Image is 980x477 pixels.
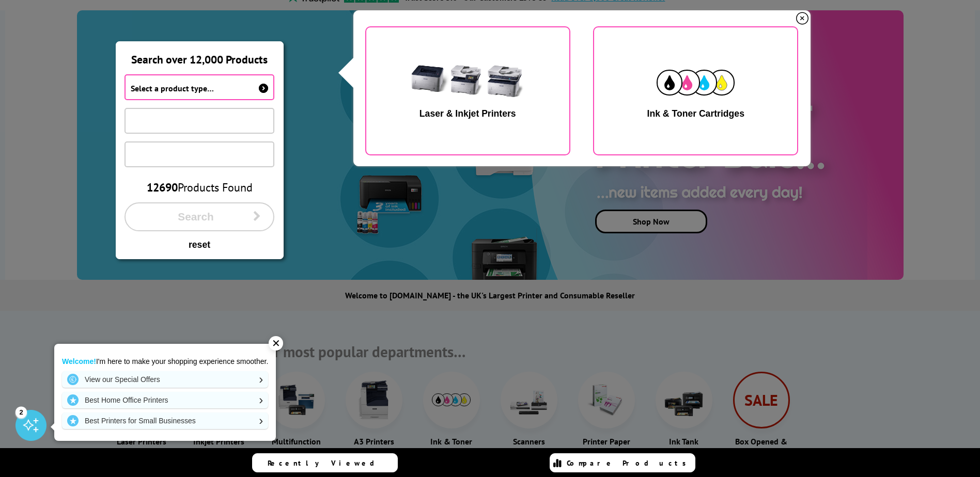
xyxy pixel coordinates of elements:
[15,406,27,418] div: 2
[252,453,398,472] a: Recently Viewed
[647,108,744,119] div: Ink & Toner Cartridges
[147,180,178,195] span: 12690
[62,412,268,429] a: Best Printers for Small Businesses
[593,26,798,155] button: ink & toner cartridges Ink & Toner Cartridges
[62,357,268,366] p: I'm here to make your shopping experience smoother.
[62,357,96,365] strong: Welcome!
[657,70,735,96] img: ink & toner cartridges
[138,211,254,223] span: Search
[125,180,275,195] div: Products Found
[125,202,275,231] button: Search
[125,239,275,251] button: reset
[268,458,385,468] span: Recently Viewed
[269,336,283,351] div: ✕
[567,458,692,468] span: Compare Products
[550,453,695,472] a: Compare Products
[365,26,570,155] button: Laser printers & Inkjet printers Laser & Inkjet Printers
[116,42,283,67] div: Search over 12,000 Products
[131,83,214,93] span: Select a product type…
[419,108,516,119] div: Laser & Inkjet Printers
[402,50,533,115] img: Laser printers & Inkjet printers
[62,392,268,408] a: Best Home Office Printers
[62,371,268,388] a: View our Special Offers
